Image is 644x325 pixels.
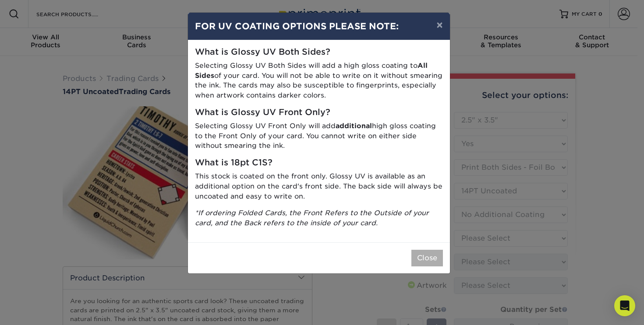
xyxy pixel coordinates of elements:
[411,250,443,266] button: Close
[195,108,443,118] h5: What is Glossy UV Front Only?
[336,122,372,130] strong: additional
[195,158,443,168] h5: What is 18pt C1S?
[195,61,428,80] strong: All Sides
[195,171,443,201] p: This stock is coated on the front only. Glossy UV is available as an additional option on the car...
[614,295,635,316] div: Open Intercom Messenger
[195,209,429,227] i: *If ordering Folded Cards, the Front Refers to the Outside of your card, and the Back refers to t...
[195,61,443,101] p: Selecting Glossy UV Both Sides will add a high gloss coating to of your card. You will not be abl...
[429,13,449,37] button: ×
[195,121,443,151] p: Selecting Glossy UV Front Only will add high gloss coating to the Front Only of your card. You ca...
[195,47,443,57] h5: What is Glossy UV Both Sides?
[195,20,443,33] h4: FOR UV COATING OPTIONS PLEASE NOTE:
